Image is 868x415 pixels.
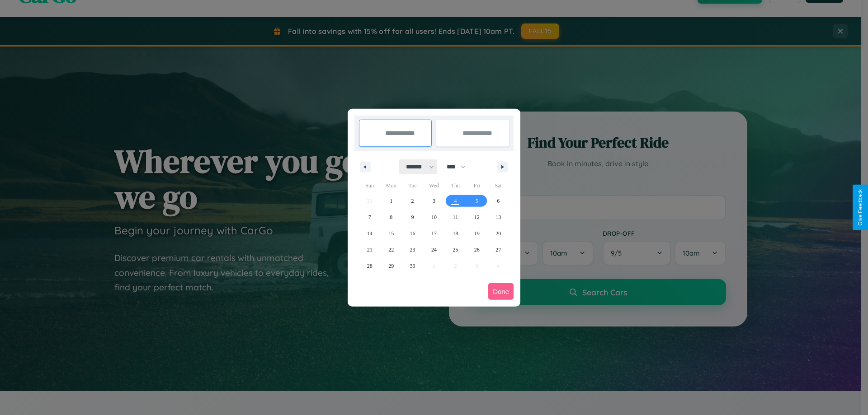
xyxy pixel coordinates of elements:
button: 5 [466,193,487,209]
button: 13 [488,209,509,225]
button: 25 [445,242,466,258]
span: 21 [367,242,373,258]
button: 16 [402,225,423,242]
span: Wed [423,178,444,193]
button: 4 [445,193,466,209]
span: Sun [359,178,380,193]
button: 14 [359,225,380,242]
span: 19 [474,225,480,242]
span: 23 [410,242,415,258]
button: 6 [488,193,509,209]
button: 21 [359,242,380,258]
button: 2 [402,193,423,209]
span: 10 [431,209,437,225]
button: 7 [359,209,380,225]
span: 16 [410,225,415,242]
button: 19 [466,225,487,242]
span: 15 [388,225,394,242]
button: 22 [380,242,401,258]
button: 11 [445,209,466,225]
span: 18 [453,225,458,242]
button: 28 [359,258,380,274]
span: 5 [476,193,478,209]
button: 23 [402,242,423,258]
span: 29 [388,258,394,274]
button: 30 [402,258,423,274]
span: Sat [488,178,509,193]
span: 28 [367,258,373,274]
span: 8 [390,209,392,225]
span: 3 [433,193,435,209]
span: 1 [390,193,392,209]
span: Thu [445,178,466,193]
span: 11 [453,209,458,225]
span: 7 [368,209,371,225]
button: 10 [423,209,444,225]
button: 17 [423,225,444,242]
span: 26 [474,242,480,258]
button: 3 [423,193,444,209]
span: 22 [388,242,394,258]
span: 30 [410,258,415,274]
span: 27 [495,242,501,258]
button: 20 [488,225,509,242]
button: 9 [402,209,423,225]
button: 26 [466,242,487,258]
span: 6 [497,193,500,209]
span: Fri [466,178,487,193]
button: 1 [380,193,401,209]
span: 9 [411,209,414,225]
span: Mon [380,178,401,193]
span: 20 [495,225,501,242]
span: 24 [431,242,437,258]
button: 18 [445,225,466,242]
button: 27 [488,242,509,258]
span: 12 [474,209,480,225]
span: 14 [367,225,373,242]
button: 24 [423,242,444,258]
button: 15 [380,225,401,242]
span: 4 [454,193,457,209]
span: Tue [402,178,423,193]
button: 12 [466,209,487,225]
button: 8 [380,209,401,225]
span: 13 [495,209,501,225]
span: 2 [411,193,414,209]
button: Done [488,283,514,300]
span: 17 [431,225,437,242]
div: Give Feedback [857,189,863,226]
span: 25 [453,242,458,258]
button: 29 [380,258,401,274]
